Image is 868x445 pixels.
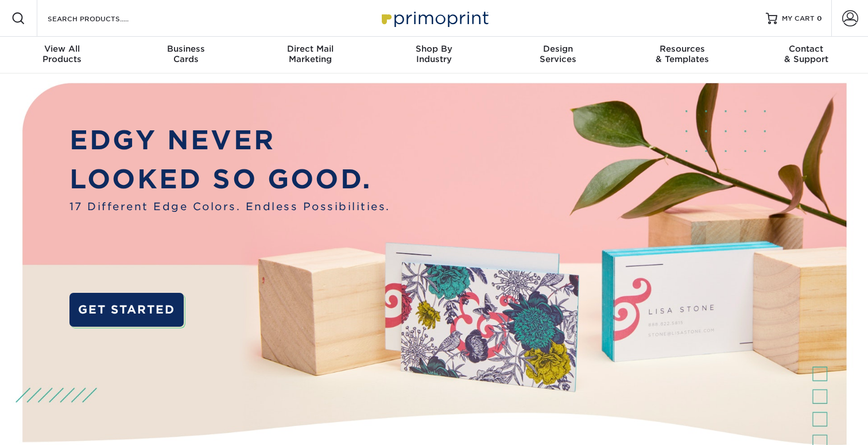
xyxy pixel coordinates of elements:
a: GET STARTED [69,293,184,327]
p: EDGY NEVER [69,121,390,160]
input: SEARCH PRODUCTS..... [46,11,158,25]
span: Direct Mail [248,44,372,54]
a: DesignServices [496,37,620,73]
div: Industry [372,44,496,64]
div: & Support [744,44,868,64]
div: & Templates [620,44,744,64]
span: MY CART [782,14,815,24]
a: Resources& Templates [620,37,744,73]
a: BusinessCards [124,37,248,73]
span: 0 [817,14,822,22]
p: LOOKED SO GOOD. [69,160,390,199]
a: Contact& Support [744,37,868,73]
img: Primoprint [377,6,491,30]
span: Resources [620,44,744,54]
span: 17 Different Edge Colors. Endless Possibilities. [69,199,390,214]
span: Contact [744,44,868,54]
a: Direct MailMarketing [248,37,372,73]
span: Business [124,44,248,54]
div: Marketing [248,44,372,64]
span: Shop By [372,44,496,54]
a: Shop ByIndustry [372,37,496,73]
div: Cards [124,44,248,64]
span: Design [496,44,620,54]
div: Services [496,44,620,64]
